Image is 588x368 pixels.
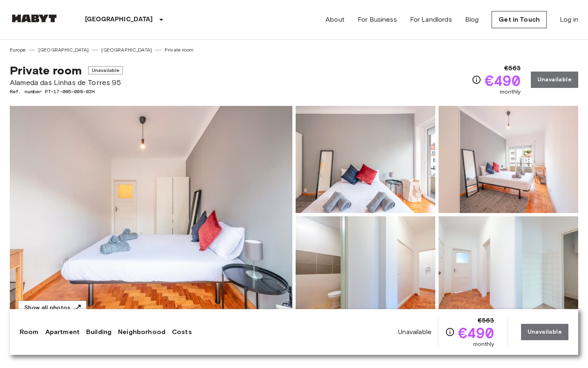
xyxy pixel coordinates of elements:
span: Unavailable [88,66,123,74]
button: Show all photos [18,301,87,316]
a: Costs [172,327,192,337]
img: Picture of unit PT-17-005-008-02H [296,106,435,213]
img: Marketing picture of unit PT-17-005-008-02H [10,106,292,323]
a: Europe [10,46,26,54]
span: monthly [500,88,521,96]
a: For Business [358,15,397,25]
span: monthly [473,340,494,348]
a: [GEOGRAPHIC_DATA] [101,46,152,54]
p: [GEOGRAPHIC_DATA] [85,15,153,25]
a: Get in Touch [492,11,547,28]
span: Unavailable [398,328,432,337]
img: Picture of unit PT-17-005-008-02H [439,106,578,213]
img: Habyt [10,14,59,22]
span: Alameda das Linhas de Torres 95 [10,77,123,88]
a: Log in [560,15,578,25]
a: [GEOGRAPHIC_DATA] [38,46,89,54]
span: Ref. number PT-17-005-008-02H [10,88,123,95]
span: €563 [504,63,521,73]
a: Room [20,327,39,337]
span: €490 [485,73,521,88]
a: About [325,15,345,25]
a: For Landlords [410,15,452,25]
img: Picture of unit PT-17-005-008-02H [296,216,435,323]
a: Building [86,327,111,337]
svg: Check cost overview for full price breakdown. Please note that discounts apply to new joiners onl... [445,327,455,337]
svg: Check cost overview for full price breakdown. Please note that discounts apply to new joiners onl... [472,75,481,85]
a: Apartment [45,327,80,337]
span: €563 [478,316,494,325]
img: Picture of unit PT-17-005-008-02H [439,216,578,323]
span: €490 [458,325,494,340]
span: Private room [10,63,82,77]
a: Private room [165,46,194,54]
a: Blog [465,15,479,25]
a: Neighborhood [118,327,165,337]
